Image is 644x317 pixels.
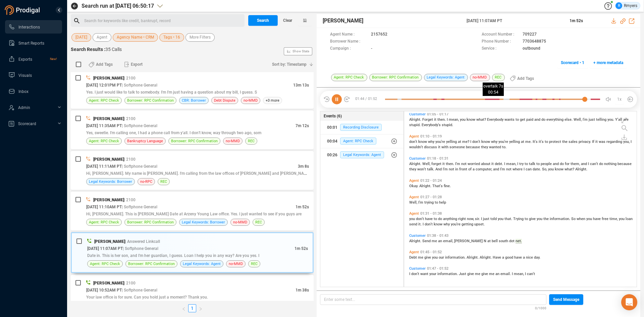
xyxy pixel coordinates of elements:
span: it [595,140,599,144]
span: no-MMD [244,97,258,104]
span: you, [623,140,631,144]
span: Agent: RPC Check [89,138,119,144]
span: it [434,117,437,122]
span: telling [596,117,607,122]
span: you [498,217,504,221]
span: to [525,162,529,166]
span: [DATE] 11:07AM PT [87,246,123,251]
span: | 2100 [124,198,136,202]
span: no-RPC [140,178,152,185]
span: won't [417,167,427,171]
span: why [428,140,435,144]
span: wanted [489,145,502,149]
span: Smart Reports [18,41,44,46]
span: That's [432,184,444,188]
span: you [409,217,416,221]
span: Alright. [467,255,480,260]
span: [PERSON_NAME] [94,239,125,244]
span: [PERSON_NAME] [93,116,124,121]
span: try [519,162,525,166]
span: don't [472,140,481,144]
span: fine. [444,184,451,188]
span: I'm [443,167,449,171]
span: I'm [418,200,424,205]
span: give [529,217,537,221]
span: worried [468,162,481,166]
button: Show Stats [284,47,312,55]
li: Smart Reports [5,36,62,50]
span: Inbox [18,89,29,94]
span: are [623,117,629,122]
span: | Softphone General [123,246,158,251]
span: Borrower: RPC Confirmation [127,97,174,104]
span: help [439,200,446,205]
a: Smart Reports [8,36,57,50]
div: grid [408,113,636,286]
span: in [455,167,459,171]
button: More Filters [185,33,215,42]
span: Legal Keywords: Agent [340,151,384,158]
span: know [555,167,565,171]
span: | Softphone General [122,123,157,128]
span: Tags • 16 [163,33,180,42]
span: paid [526,117,534,122]
span: and [553,162,560,166]
span: 13m 13s [293,83,309,88]
span: Add Tags [96,59,113,70]
span: Sort by: Timestamp [272,59,307,70]
span: REC [160,178,167,185]
li: Exports [5,52,62,66]
span: net. [516,239,522,244]
div: 00:04 [327,136,337,147]
div: [PERSON_NAME]| 2100[DATE] 12:01PM PT| Softphone General13m 13sYes. I just would like to talk to s... [71,70,314,109]
span: everything [546,117,565,122]
button: Agency Name • CRM [113,33,158,42]
span: know [418,140,428,144]
span: information. [550,217,571,221]
span: And [435,167,443,171]
div: 00:26 [327,150,337,160]
span: Legal Keywords: Borrower [89,178,132,185]
span: can [526,167,533,171]
span: the [562,140,569,144]
span: I [423,222,425,226]
span: don't [425,222,434,226]
span: Search [257,15,269,26]
span: REC [255,219,262,225]
span: yelling [446,140,458,144]
span: told [490,217,498,221]
span: not [506,167,513,171]
span: then. [437,117,447,122]
span: I'm [583,117,589,122]
span: me [432,239,438,243]
span: don't [416,217,425,221]
span: [DATE] 11:10AM PT [86,205,122,209]
span: Everybody [487,117,504,122]
span: wants [504,117,516,122]
span: Interactions [18,25,40,30]
span: send [409,222,418,226]
span: south [499,239,509,243]
span: Agent: RPC Check [340,138,376,145]
div: [PERSON_NAME]| Answered Linkcall[DATE] 11:07AM PT| Softphone General1m 52sDate in. This is her so... [71,232,314,273]
span: + more metadata [593,57,623,68]
span: N [484,239,487,243]
button: 00:01Recording Disclosure [320,121,404,134]
span: it [442,162,446,166]
span: Hi, [PERSON_NAME]. This is [PERSON_NAME] Date at Arzeny Young Law office. Yes. I just wanted to s... [86,212,302,216]
li: Inbox [5,85,62,98]
span: know [434,222,443,226]
span: | 2100 [124,157,136,162]
span: sales [569,140,579,144]
span: at [521,140,525,144]
span: me [418,255,424,260]
span: Alright. [409,162,422,166]
span: R [618,2,620,9]
span: was [599,140,606,144]
span: dot [509,239,516,243]
button: Add Tags [506,73,538,84]
span: REC [248,138,255,144]
span: to [435,200,439,205]
button: + more metadata [590,57,627,68]
span: with [441,145,449,149]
